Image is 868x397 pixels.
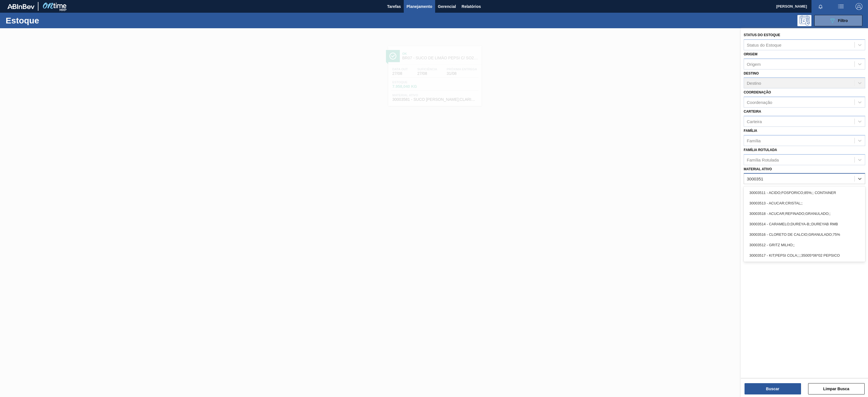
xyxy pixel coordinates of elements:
[744,52,758,56] label: Origem
[744,219,865,229] div: 30003514 - CARAMELO;DUREYA-B;;DUREYAB RMB
[387,3,401,10] span: Tarefas
[7,4,34,9] img: TNhmsLtSVTkK8tSr43FrP2fwEKptu5GPRR3wAAAABJRU5ErkJggg==
[744,250,865,261] div: 30003517 - KIT;PEPSI COLA;;;;35005*06*02 PEPSICO
[6,17,96,24] h1: Estoque
[856,3,862,10] img: Logout
[838,18,848,23] span: Filtro
[744,240,865,250] div: 30003512 - GRITZ MILHO;;
[814,15,862,26] button: Filtro
[744,90,771,94] label: Coordenação
[747,42,782,47] div: Status do Estoque
[744,208,865,219] div: 30003518 - ACUCAR;REFINADO;GRANULADO;;
[744,110,761,114] label: Carteira
[744,148,777,152] label: Família Rotulada
[811,3,830,10] button: Notificações
[747,62,761,66] div: Origem
[747,119,762,124] div: Carteira
[744,71,759,75] label: Destino
[744,129,757,133] label: Família
[462,3,481,10] span: Relatórios
[744,167,772,171] label: Material ativo
[744,33,780,37] label: Status do Estoque
[747,157,779,162] div: Família Rotulada
[407,3,432,10] span: Planejamento
[744,198,865,208] div: 30003513 - ACUCAR;CRISTAL;;
[837,3,844,10] img: userActions
[797,15,811,26] div: Pogramando: nenhum usuário selecionado
[744,187,865,198] div: 30003511 - ACIDO;FOSFORICO;85%;; CONTAINER
[747,100,772,105] div: Coordenação
[744,229,865,240] div: 30003516 - CLORETO DE CALCIO;GRANULADO;75%
[438,3,456,10] span: Gerencial
[747,138,761,143] div: Família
